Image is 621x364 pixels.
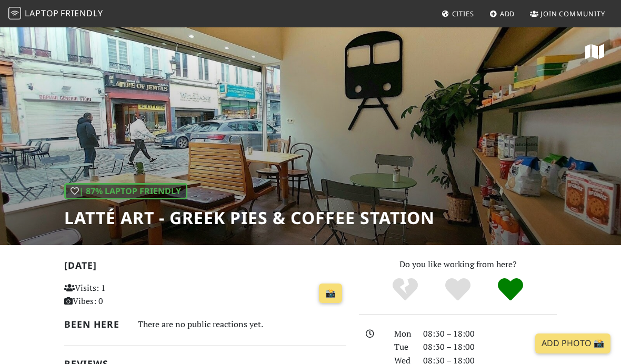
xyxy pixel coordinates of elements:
[64,183,187,200] div: | 87% Laptop Friendly
[359,258,557,271] p: Do you like working from here?
[388,340,417,354] div: Tue
[535,333,610,353] a: Add Photo 📸
[432,277,484,303] div: Yes
[64,260,346,275] h2: [DATE]
[417,327,563,341] div: 08:30 – 18:00
[484,277,537,303] div: Definitely!
[526,4,609,23] a: Join Community
[25,7,59,19] span: Laptop
[379,277,432,303] div: No
[388,327,417,341] div: Mon
[8,7,21,19] img: LaptopFriendly
[319,284,342,304] a: 📸
[437,4,478,23] a: Cities
[452,9,474,18] span: Cities
[540,9,605,18] span: Join Community
[500,9,515,18] span: Add
[417,340,563,354] div: 08:30 – 18:00
[64,208,435,228] h1: Latté Art - Greek Pies & Coffee Station
[64,281,150,308] p: Visits: 1 Vibes: 0
[485,4,519,23] a: Add
[61,7,103,19] span: Friendly
[64,319,125,330] h2: Been here
[138,317,346,332] div: There are no public reactions yet.
[8,5,103,23] a: LaptopFriendly LaptopFriendly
